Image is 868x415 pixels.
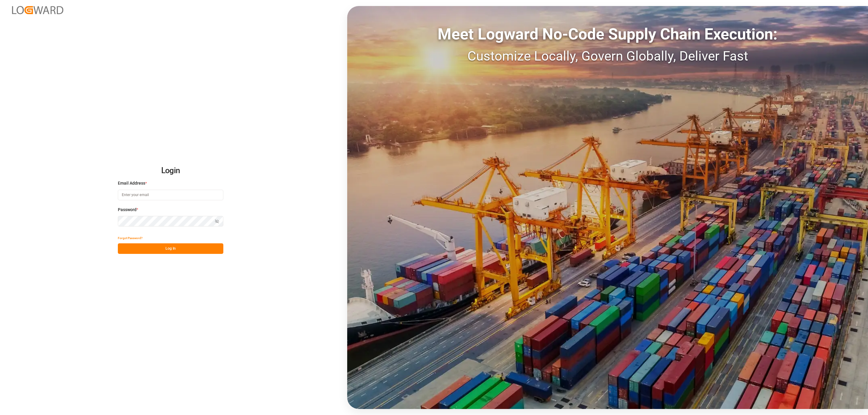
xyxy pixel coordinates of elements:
img: Logward_new_orange.png [12,6,63,14]
input: Enter your email [118,190,223,200]
h2: Login [118,161,223,180]
span: Email Address [118,180,145,186]
span: Password [118,207,137,213]
div: Customize Locally, Govern Globally, Deliver Fast [347,46,868,66]
div: Meet Logward No-Code Supply Chain Execution: [347,23,868,46]
button: Log In [118,243,223,254]
button: Forgot Password? [118,233,143,243]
